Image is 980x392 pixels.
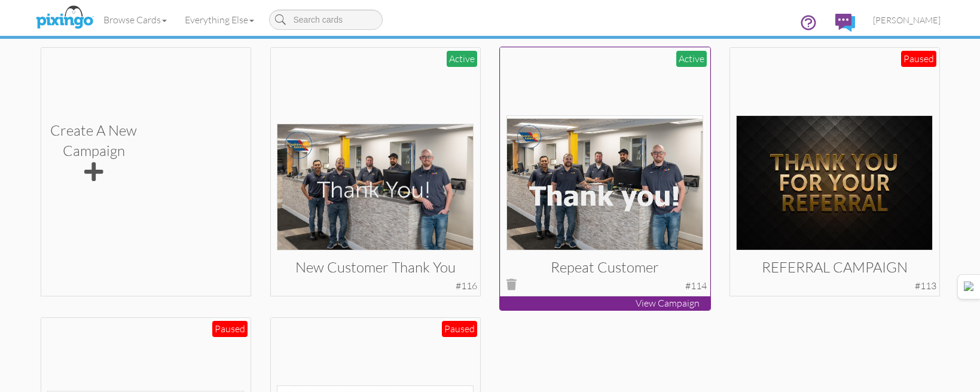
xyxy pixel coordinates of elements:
p: View Campaign [500,296,710,310]
a: Browse Cards [94,5,176,35]
div: Paused [901,51,936,67]
input: Search cards [269,10,383,30]
h3: REFERRAL CAMPAIGN [745,259,924,275]
h3: New Customer Thank You [286,259,465,275]
img: 110686-1-1706223091797-ef122b298b5fbd2b-qa.jpg [736,115,933,251]
img: Detect Auto [964,281,975,292]
a: [PERSON_NAME] [864,5,950,35]
div: Paused [212,321,248,337]
div: Active [447,51,477,67]
img: comments.svg [835,14,855,32]
div: Active [676,51,707,67]
div: #113 [915,279,936,293]
a: Everything Else [176,5,263,35]
img: pixingo logo [33,3,96,33]
h3: Repeat customer [515,259,694,275]
div: Paused [442,321,477,337]
img: 113352-1-1711554205526-771a72a44d76862e-qa.jpg [506,115,703,251]
span: [PERSON_NAME] [873,15,941,25]
div: Create a new Campaign [50,120,137,185]
div: #116 [456,279,477,293]
div: #114 [685,279,707,293]
img: 113423-1-1711699226175-522fe32e714844b3-qa.jpg [277,124,474,250]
